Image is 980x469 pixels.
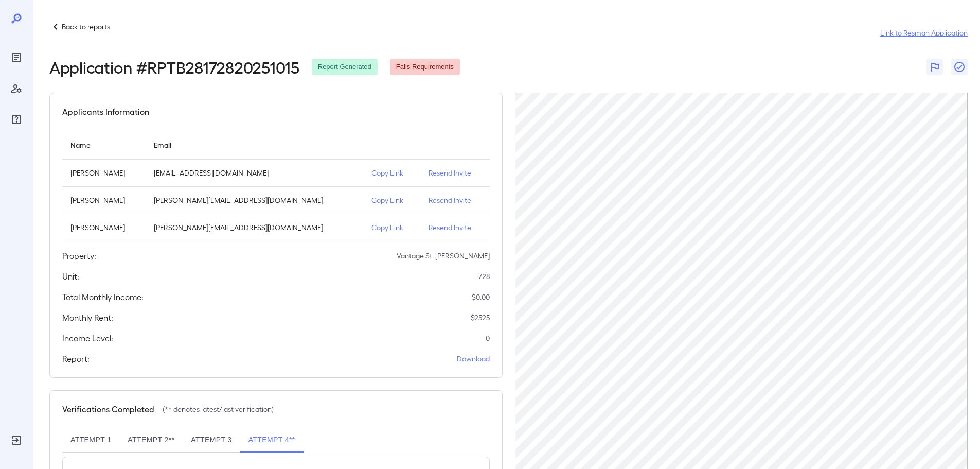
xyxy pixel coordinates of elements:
span: Fails Requirements [390,62,460,72]
h5: Report: [62,353,90,365]
div: FAQ [8,111,25,128]
h5: Unit: [62,270,79,283]
h5: Verifications Completed [62,403,154,415]
p: Resend Invite [429,195,482,205]
p: [PERSON_NAME][EMAIL_ADDRESS][DOMAIN_NAME] [154,195,355,205]
p: $ 0.00 [472,292,490,302]
table: simple table [62,130,490,241]
p: [PERSON_NAME][EMAIL_ADDRESS][DOMAIN_NAME] [154,222,355,233]
p: Resend Invite [429,222,482,233]
button: Flag Report [926,59,943,75]
a: Download [457,354,490,364]
button: Attempt 2** [119,428,183,453]
button: Attempt 1 [62,428,119,453]
p: [PERSON_NAME] [70,195,137,205]
h5: Income Level: [62,332,113,344]
button: Attempt 4** [240,428,304,453]
h2: Application # RPTB28172820251015 [49,58,299,76]
p: [PERSON_NAME] [70,222,137,233]
span: Report Generated [312,62,378,72]
p: Copy Link [371,168,412,178]
p: Copy Link [371,195,412,205]
a: Link to Resman Application [880,28,968,38]
p: Vantage St. [PERSON_NAME] [397,251,490,261]
th: Email [146,130,363,160]
p: $ 2525 [471,312,490,323]
p: 728 [478,271,490,282]
div: Manage Users [8,80,25,97]
p: Resend Invite [429,168,482,178]
p: Copy Link [371,222,412,233]
h5: Applicants Information [62,106,149,118]
button: Close Report [951,59,968,75]
p: 0 [486,333,490,343]
p: [EMAIL_ADDRESS][DOMAIN_NAME] [154,168,355,178]
p: (** denotes latest/last verification) [163,404,274,414]
div: Reports [8,49,25,66]
h5: Monthly Rent: [62,311,113,324]
div: Log Out [8,432,25,448]
h5: Property: [62,250,96,262]
th: Name [62,130,146,160]
p: [PERSON_NAME] [70,168,137,178]
button: Attempt 3 [183,428,240,453]
h5: Total Monthly Income: [62,291,144,303]
p: Back to reports [62,22,110,32]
